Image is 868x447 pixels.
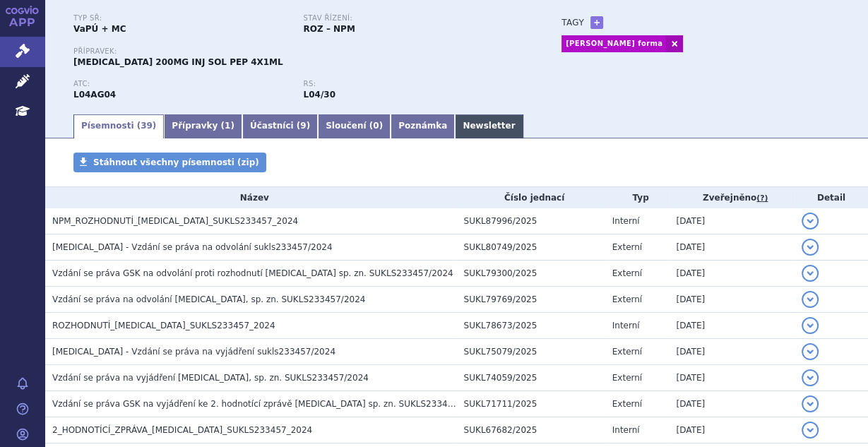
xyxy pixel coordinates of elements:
td: SUKL79769/2025 [457,287,605,313]
span: Stáhnout všechny písemnosti (zip) [93,157,259,167]
strong: BELIMUMAB [73,90,116,100]
button: detail [802,213,819,230]
span: ROZHODNUTÍ_BENLYSTA_SUKLS233457_2024 [52,321,275,330]
span: NPM_ROZHODNUTÍ_BENLYSTA_SUKLS233457_2024 [52,216,298,226]
button: detail [802,343,819,360]
td: [DATE] [669,234,794,261]
p: ATC: [73,80,290,88]
span: Vzdání se práva na vyjádření BENLYSTA, sp. zn. SUKLS233457/2024 [52,373,369,383]
td: SUKL75079/2025 [457,339,605,365]
td: [DATE] [669,313,794,339]
a: Poznámka [391,114,455,138]
a: Stáhnout všechny písemnosti (zip) [73,153,266,172]
span: Externí [612,347,642,357]
td: SUKL78673/2025 [457,313,605,339]
span: 1 [225,121,230,131]
td: [DATE] [669,391,794,417]
th: Detail [795,187,868,208]
button: detail [802,239,819,256]
button: detail [802,291,819,308]
td: [DATE] [669,261,794,287]
a: Newsletter [455,114,523,138]
a: [PERSON_NAME] forma [561,35,666,52]
span: Externí [612,242,642,252]
span: 2_HODNOTÍCÍ_ZPRÁVA_BENLYSTA_SUKLS233457_2024 [52,425,312,435]
abbr: (?) [756,193,768,203]
a: + [590,16,603,29]
p: Přípravek: [73,47,533,56]
button: detail [802,422,819,439]
p: Stav řízení: [304,14,520,23]
th: Číslo jednací [457,187,605,208]
span: Interní [612,216,640,226]
span: 0 [373,121,379,131]
a: Písemnosti (39) [73,114,164,138]
strong: belimumab [304,90,335,100]
td: [DATE] [669,287,794,313]
p: RS: [304,80,520,88]
span: Externí [612,294,642,304]
span: Externí [612,373,642,383]
a: Sloučení (0) [318,114,391,138]
td: [DATE] [669,208,794,234]
th: Typ [605,187,670,208]
td: [DATE] [669,365,794,391]
td: [DATE] [669,339,794,365]
button: detail [802,317,819,334]
a: Účastníci (9) [242,114,318,138]
td: SUKL67682/2025 [457,417,605,443]
span: 9 [300,121,306,131]
h3: Tagy [561,14,584,31]
span: Externí [612,268,642,278]
th: Název [45,187,457,208]
span: Externí [612,399,642,409]
span: Vzdání se práva GSK na odvolání proti rozhodnutí Benlysta sp. zn. SUKLS233457/2024 [52,268,453,278]
span: BENLYSTA - Vzdání se práva na vyjádření sukls233457/2024 [52,347,335,357]
span: Interní [612,425,640,435]
button: detail [802,369,819,386]
td: SUKL87996/2025 [457,208,605,234]
td: SUKL80749/2025 [457,234,605,261]
span: [MEDICAL_DATA] 200MG INJ SOL PEP 4X1ML [73,57,283,67]
td: SUKL74059/2025 [457,365,605,391]
td: [DATE] [669,417,794,443]
button: detail [802,265,819,282]
button: detail [802,395,819,412]
span: Interní [612,321,640,330]
span: Vzdání se práva GSK na vyjádření ke 2. hodnotící zprávě Benlysta sp. zn. SUKLS233457/2024 [52,399,482,409]
strong: VaPÚ + MC [73,24,126,34]
span: Vzdání se práva na odvolání BENLYSTA, sp. zn. SUKLS233457/2024 [52,294,365,304]
p: Typ SŘ: [73,14,290,23]
span: 39 [141,121,153,131]
td: SUKL71711/2025 [457,391,605,417]
a: Přípravky (1) [164,114,242,138]
strong: ROZ – NPM [304,24,355,34]
span: BENLYSTA - Vzdání se práva na odvolání sukls233457/2024 [52,242,332,252]
th: Zveřejněno [669,187,794,208]
td: SUKL79300/2025 [457,261,605,287]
